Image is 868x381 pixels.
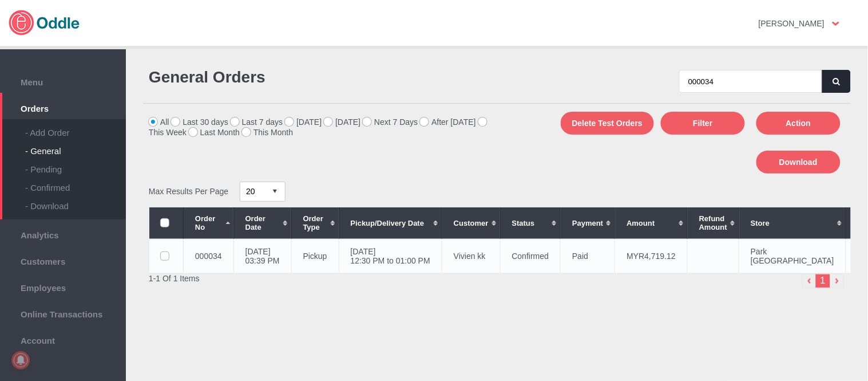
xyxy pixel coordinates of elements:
[189,128,240,137] label: Last Month
[759,19,825,28] strong: [PERSON_NAME]
[6,227,120,240] span: Analytics
[830,274,845,288] img: right-arrow.png
[688,207,739,239] th: Refund Amount
[149,117,169,127] label: All
[739,239,846,273] td: Park [GEOGRAPHIC_DATA]
[285,117,322,127] label: [DATE]
[25,138,126,156] div: - General
[500,207,561,239] th: Status
[561,207,615,239] th: Payment
[615,239,688,273] td: MYR4,719.12
[291,239,339,273] td: Pickup
[233,207,291,239] th: Order Date
[420,117,476,127] label: After [DATE]
[291,207,339,239] th: Order Type
[6,101,120,113] span: Orders
[233,239,291,273] td: [DATE] 03:39 PM
[25,119,126,138] div: - Add Order
[661,112,745,135] button: Filter
[802,274,817,288] img: left-arrow-small.png
[6,333,120,345] span: Account
[561,112,654,135] button: Delete Test Orders
[339,239,442,273] td: [DATE] 12:30 PM to 01:00 PM
[242,128,293,137] label: This Month
[500,239,561,273] td: Confirmed
[442,239,501,273] td: Vivien kk
[615,207,688,239] th: Amount
[324,117,360,127] label: [DATE]
[6,307,120,319] span: Online Transactions
[184,239,234,273] td: 000034
[6,280,120,293] span: Employees
[339,207,442,239] th: Pickup/Delivery Date
[6,254,120,266] span: Customers
[679,70,822,93] input: Search by name, email or phone
[739,207,846,239] th: Store
[6,74,120,87] span: Menu
[833,22,839,26] img: user-option-arrow.png
[561,239,615,273] td: Paid
[149,68,492,87] h1: General Orders
[816,274,830,288] li: 1
[363,117,418,127] label: Next 7 Days
[184,207,234,239] th: Order No
[25,156,126,174] div: - Pending
[25,193,126,211] div: - Download
[442,207,501,239] th: Customer
[149,187,228,196] span: Max Results Per Page
[231,117,283,127] label: Last 7 days
[25,174,126,193] div: - Confirmed
[171,117,228,127] label: Last 30 days
[756,151,841,174] button: Download
[756,112,841,135] button: Action
[149,274,200,283] span: 1-1 Of 1 Items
